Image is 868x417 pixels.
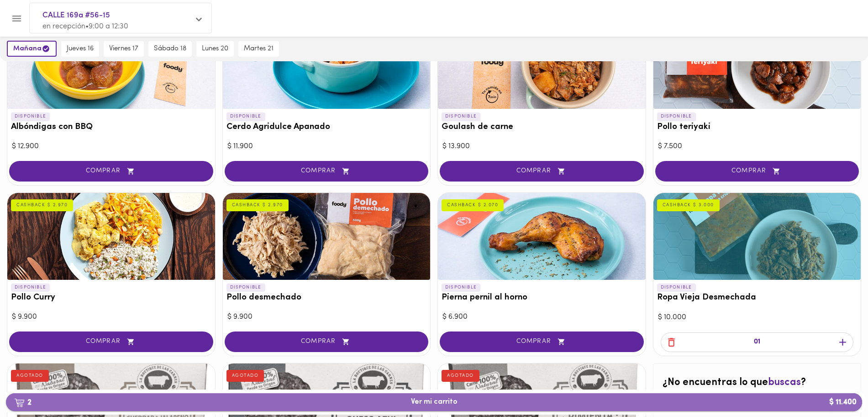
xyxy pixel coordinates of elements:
button: martes 21 [238,41,279,57]
button: viernes 17 [104,41,144,57]
div: CASHBACK $ 2.970 [226,199,289,211]
div: $ 9.900 [227,312,426,322]
span: mañana [13,44,50,53]
div: Pollo Curry [7,193,215,280]
div: AGOTADO [226,370,264,382]
iframe: Messagebird Livechat Widget [815,364,859,408]
div: $ 9.900 [12,312,210,322]
div: Pollo teriyaki [653,22,861,109]
h3: Albóndigas con BBQ [11,123,211,132]
p: DISPONIBLE [442,112,480,121]
button: COMPRAR [440,161,644,182]
span: Ver mi carrito [411,398,458,406]
div: CASHBACK $ 2.070 [442,199,504,211]
span: COMPRAR [236,338,417,346]
span: COMPRAR [451,167,632,175]
h3: Ropa Vieja Desmechada [657,293,857,303]
button: COMPRAR [225,331,429,352]
span: lunes 20 [202,45,228,53]
div: $ 12.900 [12,141,210,152]
img: cart.png [14,398,25,407]
div: Cerdo Agridulce Apanado [223,22,431,109]
span: viernes 17 [109,45,138,53]
p: DISPONIBLE [226,112,265,121]
div: Goulash de carne [438,22,646,109]
div: Pierna pernil al horno [438,193,646,280]
span: buscas [768,377,801,388]
h3: Pierna pernil al horno [442,293,642,303]
h3: Pollo Curry [11,293,211,303]
div: AGOTADO [442,370,479,382]
span: COMPRAR [667,167,848,175]
div: CASHBACK $ 3.000 [657,199,720,211]
button: 2Ver mi carrito$ 11.400 [6,393,862,411]
button: lunes 20 [196,41,234,57]
h3: Cerdo Agridulce Apanado [226,123,427,132]
b: 2 [9,396,37,408]
span: en recepción • 9:00 a 12:30 [42,23,128,30]
button: COMPRAR [225,161,429,182]
button: COMPRAR [440,331,644,352]
span: COMPRAR [21,167,202,175]
button: jueves 16 [61,41,99,57]
p: DISPONIBLE [11,112,50,121]
span: COMPRAR [236,167,417,175]
div: CASHBACK $ 2.970 [11,199,73,211]
span: jueves 16 [67,45,94,53]
p: DISPONIBLE [11,283,50,292]
button: sábado 18 [148,41,192,57]
p: DISPONIBLE [226,283,265,292]
span: COMPRAR [21,338,202,346]
p: 01 [754,337,760,347]
h3: Pollo teriyaki [657,123,857,132]
button: COMPRAR [9,331,213,352]
button: COMPRAR [9,161,213,182]
div: AGOTADO [11,370,49,382]
span: COMPRAR [451,338,632,346]
p: DISPONIBLE [657,283,696,292]
h3: Pollo desmechado [226,293,427,303]
p: DISPONIBLE [657,112,696,121]
span: martes 21 [244,45,274,53]
h2: ¿No encuentras lo que ? [663,377,852,388]
div: $ 6.900 [442,312,641,322]
div: $ 10.000 [658,312,857,323]
div: $ 13.900 [442,141,641,152]
span: CALLE 169a #56-15 [42,10,189,21]
p: DISPONIBLE [442,283,480,292]
div: $ 7.500 [658,141,857,152]
div: Ropa Vieja Desmechada [653,193,861,280]
div: Albóndigas con BBQ [7,22,215,109]
h3: Goulash de carne [442,123,642,132]
span: sábado 18 [154,45,186,53]
button: COMPRAR [655,161,859,182]
button: Menu [5,7,28,30]
button: mañana [7,41,57,57]
div: Pollo desmechado [223,193,431,280]
div: $ 11.900 [227,141,426,152]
